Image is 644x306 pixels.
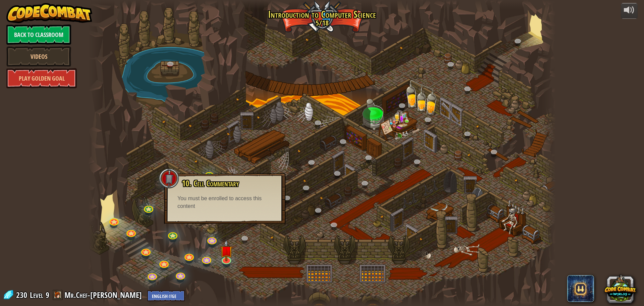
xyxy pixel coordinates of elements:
span: Level [30,290,43,301]
a: Mr.Chef-[PERSON_NAME] [64,290,144,300]
span: 9 [46,290,49,300]
img: level-banner-unstarted.png [220,240,232,261]
span: 10. Cell Commentary [182,178,239,189]
img: CodeCombat - Learn how to code by playing a game [6,3,92,23]
a: Videos [6,46,71,67]
button: Adjust volume [621,3,638,19]
span: 230 [16,290,29,300]
div: You must be enrolled to access this content [177,195,272,210]
a: Back to Classroom [6,25,71,45]
a: Play Golden Goal [6,68,77,88]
